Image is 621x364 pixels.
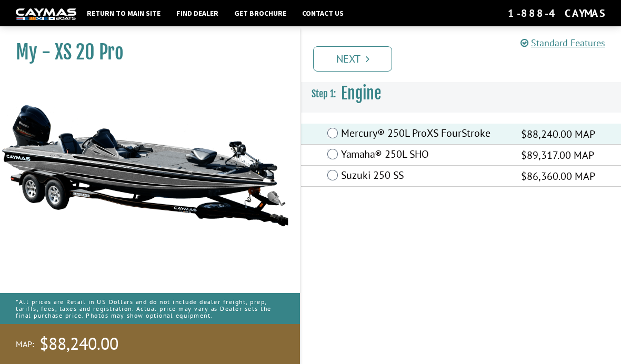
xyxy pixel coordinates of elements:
[82,6,166,20] a: Return to main site
[313,46,392,72] a: Next
[341,127,508,142] label: Mercury® 250L ProXS FourStroke
[229,6,292,20] a: Get Brochure
[310,45,621,72] ul: Pagination
[297,6,349,20] a: Contact Us
[16,8,76,19] img: white-logo-c9c8dbefe5ff5ceceb0f0178aa75bf4bb51f6bca0971e226c86eb53dfe498488.png
[171,6,224,20] a: Find Dealer
[341,169,508,184] label: Suzuki 250 SS
[521,126,595,142] span: $88,240.00 MAP
[39,333,118,355] span: $88,240.00
[16,339,34,350] span: MAP:
[301,74,621,113] h3: Engine
[520,37,605,49] a: Standard Features
[521,147,594,163] span: $89,317.00 MAP
[508,6,605,20] div: 1-888-4CAYMAS
[16,41,274,64] h1: My - XS 20 Pro
[16,293,284,325] p: *All prices are Retail in US Dollars and do not include dealer freight, prep, tariffs, fees, taxe...
[521,168,595,184] span: $86,360.00 MAP
[341,148,508,163] label: Yamaha® 250L SHO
